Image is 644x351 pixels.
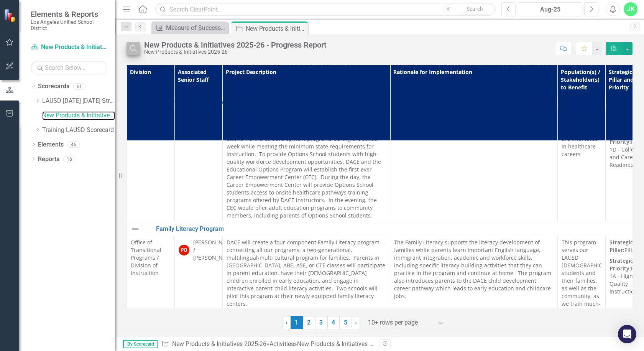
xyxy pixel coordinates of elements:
div: Measure of Success - Scorecard Report [166,23,226,33]
a: Scorecards [38,82,69,91]
span: › [355,319,357,326]
div: New Products & Initiatives 2025-26 [144,49,327,55]
div: New Products & Initiatives 2025-26 - Progress Report [297,340,439,348]
button: Search [455,4,494,15]
button: Aug-25 [518,2,582,16]
p: The Family Literacy supports the literacy development of families while parents learn important E... [394,239,554,300]
a: New Products & Initiatives 2025-26 [31,43,107,52]
div: Open Intercom Messenger [618,325,636,343]
a: New Products & Initiatives 2025-26 [42,111,115,120]
div: 61 [73,83,85,90]
p: DACE will create a four-component Family Literacy program -- connecting all our programs; a two-g... [227,239,386,308]
img: Not Defined [131,224,140,234]
div: New Products & Initiatives 2025-26 - Progress Report [144,41,327,49]
img: ClearPoint Strategy [4,9,17,22]
div: [PERSON_NAME] / [PERSON_NAME] [193,239,236,262]
span: Elements & Reports [31,10,107,19]
a: Activities [269,340,294,348]
a: New Products & Initiatives 2025-26 [172,340,266,348]
p: Assembly Bill 542 is designed to expand continuation school student access to workforce developme... [227,112,386,219]
a: Training LAUSD Scorecard [42,126,115,135]
a: Reports [38,155,59,164]
a: Elements [38,140,64,149]
div: PD [179,245,189,255]
input: Search ClearPoint... [155,3,496,16]
div: Aug-25 [521,5,580,14]
button: JK [624,2,637,16]
a: 3 [315,316,327,329]
div: » » [161,340,374,349]
input: Search Below... [31,61,107,74]
div: New Products & Initiatives 2025-26 - Progress Report [246,24,306,33]
small: Los Angeles Unified School District [31,19,107,31]
span: 1 [291,316,303,329]
span: ‹ [286,319,287,326]
span: Search [467,6,483,12]
a: 5 [340,316,352,329]
a: 2 [303,316,315,329]
div: 16 [63,156,76,162]
a: LAUSD [DATE]-[DATE] Strategic Plan [42,97,115,105]
span: This program serves our LAUSD [DEMOGRAPHIC_DATA] students and their families, as well as the comm... [562,239,620,323]
div: 46 [67,141,80,148]
span: By Scorecard [123,340,158,348]
a: 4 [327,316,340,329]
a: Measure of Success - Scorecard Report [153,23,226,33]
span: Office of Transitional Programs / Division of Instruction [131,239,161,277]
